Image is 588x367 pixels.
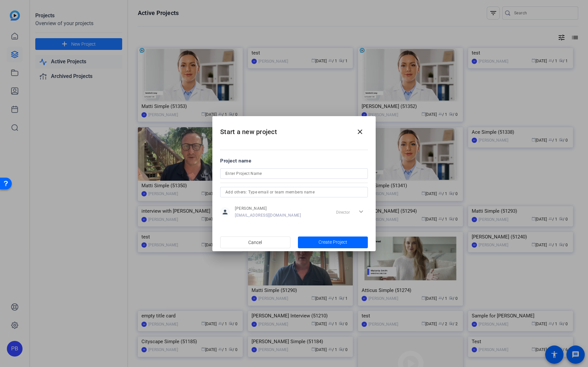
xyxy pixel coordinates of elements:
h2: Start a new project [212,116,376,143]
mat-icon: person [220,207,230,217]
span: Cancel [248,236,262,249]
button: Cancel [220,237,290,248]
span: [PERSON_NAME] [235,206,301,211]
mat-icon: close [356,128,364,136]
span: Create Project [318,239,347,246]
input: Enter Project Name [225,170,363,177]
button: Create Project [298,237,368,248]
span: [EMAIL_ADDRESS][DOMAIN_NAME] [235,213,301,218]
div: Project name [220,157,368,164]
input: Add others: Type email or team members name [225,188,363,196]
